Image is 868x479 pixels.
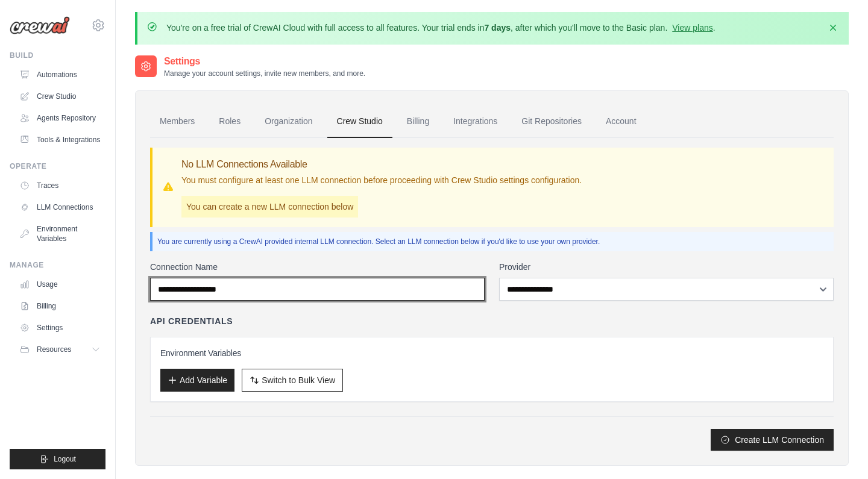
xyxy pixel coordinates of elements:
p: You're on a free trial of CrewAI Cloud with full access to all features. Your trial ends in , aft... [166,22,715,34]
div: Manage [10,260,105,270]
h3: No LLM Connections Available [181,157,582,172]
a: Integrations [444,105,507,138]
p: You are currently using a CrewAI provided internal LLM connection. Select an LLM connection below... [157,237,829,246]
a: Usage [14,275,105,294]
p: You must configure at least one LLM connection before proceeding with Crew Studio settings config... [181,174,582,186]
a: Members [150,105,204,138]
span: Switch to Bulk View [262,374,335,386]
a: Billing [14,296,105,316]
label: Provider [499,261,834,273]
a: Automations [14,65,105,84]
span: Resources [37,345,71,354]
button: Switch to Bulk View [242,369,343,392]
p: You can create a new LLM connection below [181,196,358,218]
button: Resources [14,340,105,359]
a: Billing [397,105,439,138]
strong: 7 days [484,23,511,33]
h4: API Credentials [150,315,233,327]
a: Git Repositories [512,105,591,138]
a: Traces [14,176,105,195]
div: Build [10,51,105,60]
a: Roles [209,105,250,138]
button: Logout [10,449,105,469]
a: View plans [672,23,712,33]
a: Environment Variables [14,219,105,248]
a: Tools & Integrations [14,130,105,149]
a: Settings [14,318,105,337]
a: Account [596,105,646,138]
div: Operate [10,161,105,171]
a: LLM Connections [14,198,105,217]
a: Crew Studio [14,87,105,106]
p: Manage your account settings, invite new members, and more. [164,69,365,78]
iframe: Chat Widget [808,421,868,479]
img: Logo [10,16,70,34]
h3: Environment Variables [160,347,823,359]
span: Logout [54,454,76,464]
label: Connection Name [150,261,485,273]
button: Add Variable [160,369,234,392]
a: Agents Repository [14,108,105,128]
h2: Settings [164,54,365,69]
button: Create LLM Connection [711,429,834,451]
a: Crew Studio [327,105,392,138]
a: Organization [255,105,322,138]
